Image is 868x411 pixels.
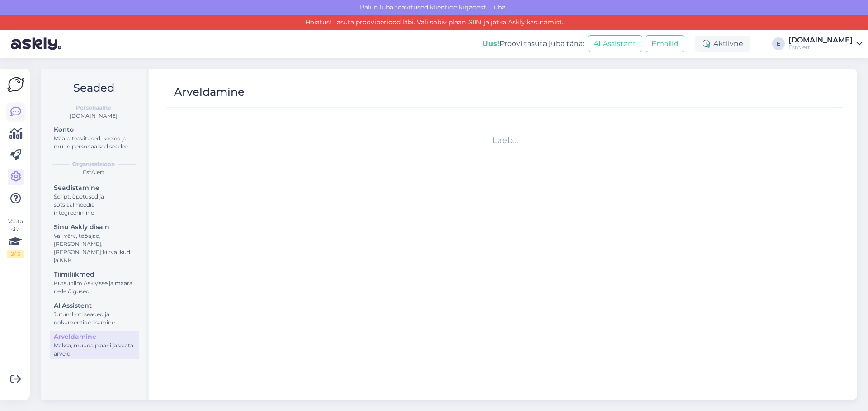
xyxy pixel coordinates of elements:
a: SIIN [466,18,484,26]
div: Juturoboti seaded ja dokumentide lisamine [54,310,135,327]
div: Määra teavitused, keeled ja muud personaalsed seaded [54,134,135,151]
a: [DOMAIN_NAME]EstAlert [788,37,863,51]
a: TiimiliikmedKutsu tiim Askly'sse ja määra neile õigused [50,268,139,297]
a: SeadistamineScript, õpetused ja sotsiaalmeedia integreerimine [50,182,139,218]
div: Aktiivne [695,36,750,52]
div: Konto [54,125,135,134]
div: Arveldamine [174,83,245,101]
a: ArveldamineMaksa, muuda plaani ja vaata arveid [50,331,139,359]
div: Arveldamine [54,332,135,342]
h2: Seaded [48,79,139,97]
div: EstAlert [48,168,139,176]
div: Vaata siia [7,217,24,258]
div: Seadistamine [54,183,135,193]
div: [DOMAIN_NAME] [48,112,139,120]
b: Organisatsioon [72,160,115,168]
div: Laeb... [171,134,839,147]
b: Personaalne [76,104,111,112]
button: Emailid [646,35,684,52]
div: Kutsu tiim Askly'sse ja määra neile õigused [54,279,135,296]
div: EstAlert [788,44,853,51]
div: E [772,37,785,50]
b: Uus! [482,39,500,48]
span: Luba [487,3,508,11]
div: 2 / 3 [7,250,24,258]
div: AI Assistent [54,301,135,310]
div: Maksa, muuda plaani ja vaata arveid [54,342,135,358]
button: AI Assistent [588,35,642,52]
img: Askly Logo [7,76,24,93]
div: Proovi tasuta juba täna: [482,38,584,49]
div: Tiimiliikmed [54,270,135,279]
div: Vali värv, tööajad, [PERSON_NAME], [PERSON_NAME] kiirvalikud ja KKK [54,232,135,264]
a: Sinu Askly disainVali värv, tööajad, [PERSON_NAME], [PERSON_NAME] kiirvalikud ja KKK [50,221,139,266]
div: [DOMAIN_NAME] [788,37,853,44]
div: Script, õpetused ja sotsiaalmeedia integreerimine [54,193,135,217]
a: KontoMäära teavitused, keeled ja muud personaalsed seaded [50,124,139,152]
a: AI AssistentJuturoboti seaded ja dokumentide lisamine [50,300,139,328]
div: Sinu Askly disain [54,222,135,232]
